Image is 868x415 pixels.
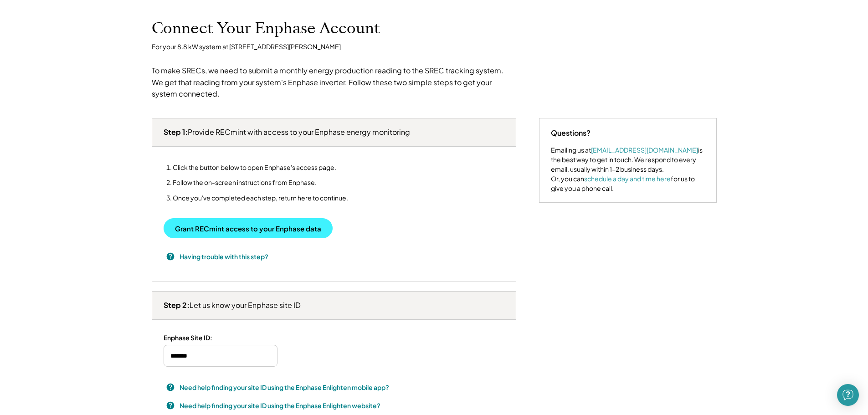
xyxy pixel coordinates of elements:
strong: Step 1: [164,127,188,137]
div: Emailing us at is the best way to get in touch. We respond to every email, usually within 1-2 bus... [551,145,705,193]
h1: Connect Your Enphase Account [152,19,380,38]
div: Need help finding your site ID using the Enphase Enlighten website? [180,401,380,410]
div: To make SRECs, we need to submit a monthly energy production reading to the SREC tracking system.... [152,65,507,100]
li: Click the button below to open Enphase's access page. [173,164,348,171]
div: Enphase Site ID: [164,333,212,342]
div: For your 8.8 kW system at [STREET_ADDRESS][PERSON_NAME] [152,42,341,51]
a: [EMAIL_ADDRESS][DOMAIN_NAME] [591,146,698,154]
h3: Having trouble with this step? [180,252,268,261]
h3: Provide RECmint with access to your Enphase energy monitoring [164,128,410,137]
button: Grant RECmint access to your Enphase data [164,218,333,238]
strong: Step 2: [164,300,190,310]
li: Follow the on-screen instructions from Enphase. [173,179,348,186]
div: Questions? [551,128,591,138]
div: Open Intercom Messenger [837,384,859,406]
h3: Let us know your Enphase site ID [164,301,301,310]
a: schedule a day and time here [584,174,671,183]
div: Need help finding your site ID using the Enphase Enlighten mobile app? [180,383,389,392]
li: Once you've completed each step, return here to continue. [173,194,348,202]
